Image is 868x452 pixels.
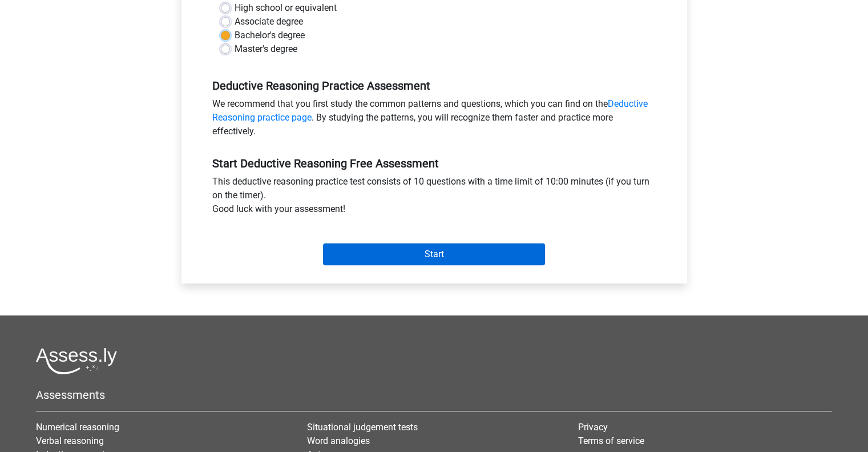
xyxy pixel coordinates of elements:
img: Assessly logo [36,347,117,374]
a: Numerical reasoning [36,422,119,433]
label: Master's degree [235,42,297,56]
a: Verbal reasoning [36,435,104,446]
input: Start [323,243,545,265]
label: High school or equivalent [235,1,337,15]
label: Associate degree [235,15,303,29]
a: Situational judgement tests [307,422,418,433]
h5: Deductive Reasoning Practice Assessment [212,79,656,93]
h5: Assessments [36,388,832,402]
div: We recommend that you first study the common patterns and questions, which you can find on the . ... [204,97,665,143]
div: This deductive reasoning practice test consists of 10 questions with a time limit of 10:00 minute... [204,175,665,221]
label: Bachelor's degree [235,29,305,42]
a: Word analogies [307,435,370,446]
a: Privacy [578,422,608,433]
h5: Start Deductive Reasoning Free Assessment [212,157,656,170]
a: Terms of service [578,435,644,446]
